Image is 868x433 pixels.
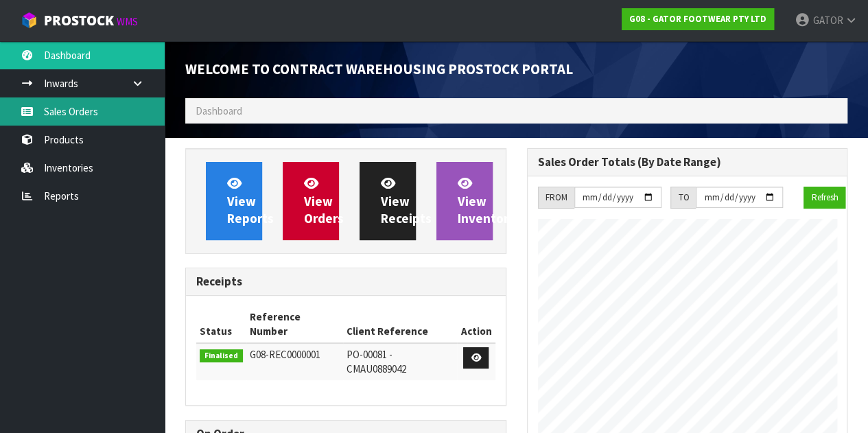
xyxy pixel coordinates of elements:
[227,175,274,226] span: View Reports
[196,275,495,288] h3: Receipts
[457,306,495,343] th: Action
[458,175,515,226] span: View Inventory
[436,162,493,240] a: ViewInventory
[250,348,320,361] span: G08-REC 0000001
[196,104,242,117] span: Dashboard
[538,156,837,169] h3: Sales Order Totals (By Date Range)
[812,14,843,27] span: GATOR
[343,306,457,343] th: Client Reference
[629,13,766,25] strong: G08 - GATOR FOOTWEAR PTY LTD
[21,12,38,29] img: cube-alt.png
[347,348,406,375] span: PO-00081 - CMAU 0889042
[44,12,114,30] span: ProStock
[283,162,339,240] a: ViewOrders
[117,15,138,28] small: WMS
[246,306,344,343] th: Reference Number
[185,60,573,78] span: Welcome to Contract Warehousing ProStock Portal
[381,175,432,226] span: View Receipts
[196,306,246,343] th: Status
[304,175,344,226] span: View Orders
[804,187,845,209] button: Refresh
[538,187,574,209] div: FROM
[670,187,696,209] div: TO
[200,349,243,363] span: Finalised
[360,162,416,240] a: ViewReceipts
[206,162,262,240] a: ViewReports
